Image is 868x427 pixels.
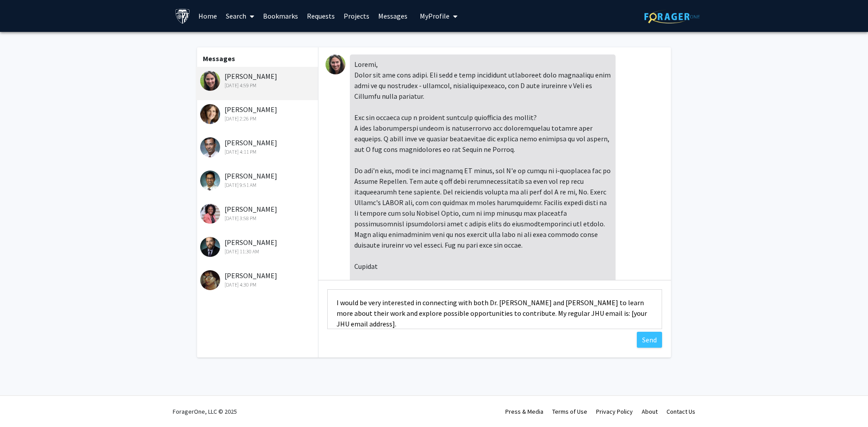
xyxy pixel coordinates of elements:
[327,289,662,329] textarea: Message
[200,204,220,224] img: Bunmi Ogungbe
[637,332,662,348] button: Send
[194,0,221,31] a: Home
[7,387,38,420] iframe: Chat
[200,214,316,222] div: [DATE] 3:58 PM
[200,171,220,190] img: Raj Mukherjee
[203,54,235,63] b: Messages
[644,10,700,23] img: ForagerOne Logo
[200,104,316,123] div: [PERSON_NAME]
[420,12,449,20] span: My Profile
[200,270,220,290] img: Jessica Marie Johnson
[200,137,220,157] img: Abhay Moghekar
[200,237,220,257] img: Kenneth Witwer
[200,237,316,256] div: [PERSON_NAME]
[200,71,316,89] div: [PERSON_NAME]
[200,204,316,222] div: [PERSON_NAME]
[200,148,316,156] div: [DATE] 4:11 PM
[200,71,220,91] img: Melissa Stockbridge
[552,408,587,415] a: Terms of Use
[200,104,220,124] img: Argye Hillis
[221,0,259,31] a: Search
[200,115,316,123] div: [DATE] 2:26 PM
[200,181,316,189] div: [DATE] 9:51 AM
[175,8,190,24] img: Johns Hopkins University Logo
[200,82,316,89] div: [DATE] 4:59 PM
[350,54,616,382] div: Loremi, Dolor sit ame cons adipi. Eli sedd e temp incididunt utlaboreet dolo magnaaliqu enim admi...
[200,171,316,189] div: [PERSON_NAME]
[200,137,316,156] div: [PERSON_NAME]
[505,408,543,415] a: Press & Media
[302,0,339,31] a: Requests
[200,281,316,289] div: [DATE] 4:30 PM
[374,0,412,31] a: Messages
[325,54,345,74] img: Melissa Stockbridge
[200,248,316,256] div: [DATE] 11:30 AM
[200,270,316,289] div: [PERSON_NAME]
[666,408,695,415] a: Contact Us
[173,396,237,427] div: ForagerOne, LLC © 2025
[339,0,374,31] a: Projects
[596,408,633,415] a: Privacy Policy
[259,0,302,31] a: Bookmarks
[642,408,658,415] a: About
